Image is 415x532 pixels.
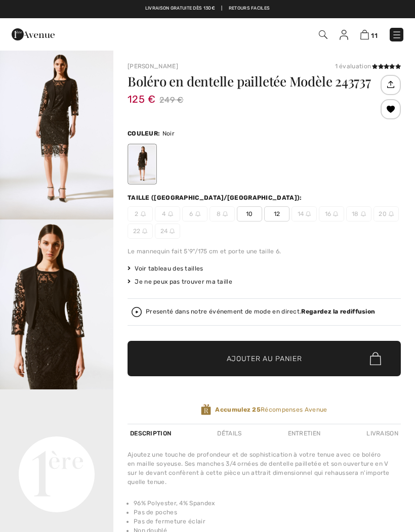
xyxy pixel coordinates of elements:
[364,424,401,442] div: Livraison
[346,206,371,221] span: 18
[301,308,375,315] strong: Regardez la rediffusion
[128,424,174,442] div: Description
[333,211,338,216] img: ring-m.svg
[128,264,203,273] span: Voir tableau des tailles
[227,353,302,364] span: Ajouter au panier
[146,308,375,315] div: Presenté dans notre événement de mode en direct.
[141,211,146,216] img: ring-m.svg
[229,5,270,12] a: Retours faciles
[210,206,235,221] span: 8
[389,211,394,216] img: ring-m.svg
[142,229,147,234] img: ring-m.svg
[132,307,142,317] img: Regardez la rediffusion
[155,224,180,239] span: 24
[285,424,323,442] div: Entretien
[215,406,261,413] strong: Accumulez 25
[215,405,327,414] span: Récompenses Avenue
[195,211,200,216] img: ring-m.svg
[371,32,378,39] span: 11
[264,206,289,221] span: 12
[340,30,348,40] img: Mes infos
[182,206,207,221] span: 6
[319,30,327,39] img: Recherche
[128,450,401,486] div: Ajoutez une touche de profondeur et de sophistication à votre tenue avec ce boléro en maille soye...
[392,30,402,40] img: Menu
[361,211,366,216] img: ring-m.svg
[128,224,153,239] span: 22
[335,62,401,71] div: 1 évaluation
[134,508,401,517] li: Pas de poches
[12,29,55,38] a: 1ère Avenue
[134,517,401,526] li: Pas de fermeture éclair
[155,206,180,221] span: 4
[370,352,381,365] img: Bag.svg
[237,206,262,221] span: 10
[168,211,173,216] img: ring-m.svg
[145,5,215,12] a: Livraison gratuite dès 130€
[215,424,244,442] div: Détails
[162,130,175,137] span: Noir
[306,211,311,216] img: ring-m.svg
[201,404,211,416] img: Récompenses Avenue
[129,145,155,183] div: Noir
[223,211,228,216] img: ring-m.svg
[128,193,304,202] div: Taille ([GEOGRAPHIC_DATA]/[GEOGRAPHIC_DATA]):
[221,5,222,12] span: |
[128,130,160,137] span: Couleur:
[373,206,399,221] span: 20
[170,229,175,234] img: ring-m.svg
[360,28,378,40] a: 11
[360,30,369,39] img: Panier d'achat
[128,75,378,88] h1: Boléro en dentelle pailletée Modèle 243737
[292,206,317,221] span: 14
[128,277,401,286] div: Je ne peux pas trouver ma taille
[128,63,178,70] a: [PERSON_NAME]
[382,76,399,93] img: Partagez
[128,206,153,221] span: 2
[319,206,344,221] span: 16
[12,24,55,45] img: 1ère Avenue
[128,83,155,105] span: 125 €
[128,341,401,376] button: Ajouter au panier
[134,499,401,508] li: 96% Polyester, 4% Spandex
[128,247,401,256] div: Le mannequin fait 5'9"/175 cm et porte une taille 6.
[159,93,183,108] span: 249 €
